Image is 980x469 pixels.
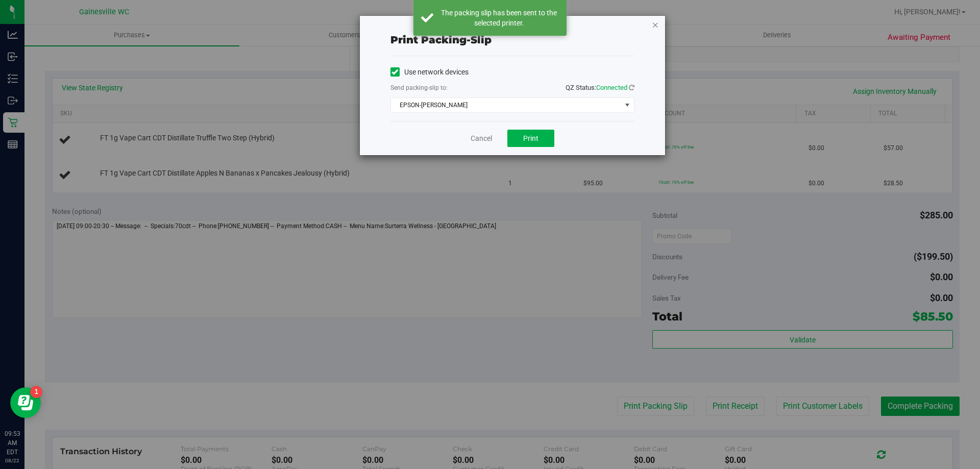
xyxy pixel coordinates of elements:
[596,84,627,91] span: Connected
[390,83,448,92] label: Send packing-slip to:
[10,387,41,418] iframe: Resource center
[390,34,492,46] span: Print packing-slip
[391,98,621,112] span: EPSON-[PERSON_NAME]
[566,84,634,91] span: QZ Status:
[507,130,554,147] button: Print
[471,133,492,144] a: Cancel
[621,98,633,112] span: select
[390,67,469,78] label: Use network devices
[439,8,559,28] div: The packing slip has been sent to the selected printer.
[30,386,42,398] iframe: Resource center unread badge
[523,134,538,142] span: Print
